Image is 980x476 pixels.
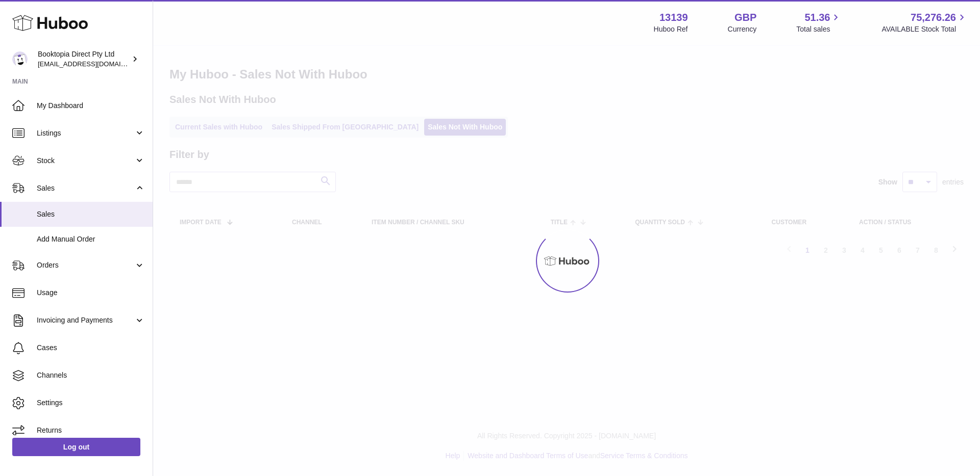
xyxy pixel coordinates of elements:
strong: 13139 [659,11,688,24]
div: Huboo Ref [654,24,688,34]
a: Log out [12,438,140,456]
a: 51.36 Total sales [796,11,842,34]
span: Invoicing and Payments [37,315,134,325]
span: Sales [37,209,145,219]
span: Orders [37,260,134,270]
span: Stock [37,156,134,166]
span: Channels [37,371,145,380]
span: 75,276.26 [911,11,956,24]
a: 75,276.26 AVAILABLE Stock Total [881,11,968,34]
span: Settings [37,398,145,408]
div: Currency [728,24,757,34]
strong: GBP [734,11,756,24]
div: Booktopia Direct Pty Ltd [38,49,130,69]
span: Cases [37,343,145,353]
span: Sales [37,183,134,193]
img: buz@sabweb.com.au [12,51,28,67]
span: [EMAIL_ADDRESS][DOMAIN_NAME] [38,60,150,68]
span: AVAILABLE Stock Total [881,24,968,34]
span: Listings [37,128,134,138]
span: My Dashboard [37,101,145,111]
span: Total sales [796,24,842,34]
span: Add Manual Order [37,234,145,244]
span: Usage [37,288,145,298]
span: Returns [37,426,145,435]
span: 51.36 [804,11,830,24]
